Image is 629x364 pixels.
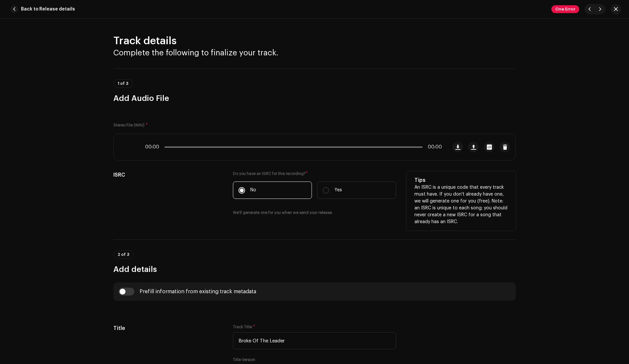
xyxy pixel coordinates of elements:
h5: ISRC [113,171,222,179]
h5: Tips [414,176,508,184]
input: Enter the name of the track [233,332,396,349]
small: Stereo File (WAV) [113,123,144,127]
div: Prefill information from existing track metadata [140,289,256,294]
p: An ISRC is a unique code that every track must have. If you don't already have one, we will gener... [414,184,508,225]
small: We'll generate one for you when we send your release. [233,209,333,216]
span: 00:00 [425,144,442,150]
span: 00:00 [145,144,162,150]
h5: Title [113,324,222,332]
p: No [250,187,256,194]
p: Yes [334,187,342,194]
span: 1 of 3 [118,82,128,86]
span: 2 of 3 [118,253,129,257]
h3: Complete the following to finalize your track. [113,48,516,58]
label: Title Version [233,357,255,362]
label: Track Title [233,324,255,330]
label: Do you have an ISRC for this recording? [233,171,396,176]
h2: Track details [113,34,516,48]
h3: Add details [113,264,516,275]
h3: Add Audio File [113,93,516,104]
